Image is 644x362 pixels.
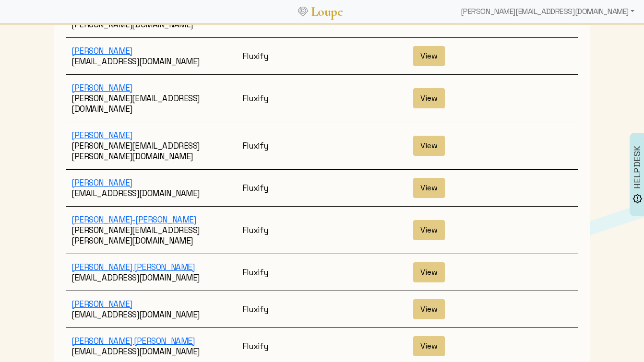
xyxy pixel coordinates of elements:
[66,177,237,199] div: [EMAIL_ADDRESS][DOMAIN_NAME]
[237,140,407,151] div: Fluxify
[66,130,237,162] div: [PERSON_NAME][EMAIL_ADDRESS][PERSON_NAME][DOMAIN_NAME]
[66,336,237,357] div: [EMAIL_ADDRESS][DOMAIN_NAME]
[66,214,237,246] div: [PERSON_NAME][EMAIL_ADDRESS][PERSON_NAME][DOMAIN_NAME]
[66,262,237,283] div: [EMAIL_ADDRESS][DOMAIN_NAME]
[237,225,407,235] div: Fluxify
[66,82,237,114] div: [PERSON_NAME][EMAIL_ADDRESS][DOMAIN_NAME]
[72,177,132,188] a: [PERSON_NAME]
[413,299,445,319] button: View
[72,262,194,272] a: [PERSON_NAME] [PERSON_NAME]
[72,336,194,346] a: [PERSON_NAME] [PERSON_NAME]
[413,136,445,156] button: View
[413,178,445,198] button: View
[237,183,407,193] div: Fluxify
[632,193,643,203] img: brightness_alert_FILL0_wght500_GRAD0_ops.svg
[237,93,407,104] div: Fluxify
[66,46,237,67] div: [EMAIL_ADDRESS][DOMAIN_NAME]
[413,336,445,356] button: View
[237,341,407,351] div: Fluxify
[72,299,132,309] a: [PERSON_NAME]
[413,88,445,108] button: View
[72,82,132,93] a: [PERSON_NAME]
[413,262,445,282] button: View
[237,304,407,315] div: Fluxify
[298,7,308,16] img: Loupe Logo
[413,46,445,66] button: View
[66,299,237,320] div: [EMAIL_ADDRESS][DOMAIN_NAME]
[72,130,132,140] a: [PERSON_NAME]
[308,3,346,21] a: Loupe
[237,267,407,278] div: Fluxify
[72,214,196,225] a: [PERSON_NAME]-[PERSON_NAME]
[457,2,638,21] div: [PERSON_NAME][EMAIL_ADDRESS][DOMAIN_NAME]
[72,46,132,56] a: [PERSON_NAME]
[237,51,407,61] div: Fluxify
[413,220,445,240] button: View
